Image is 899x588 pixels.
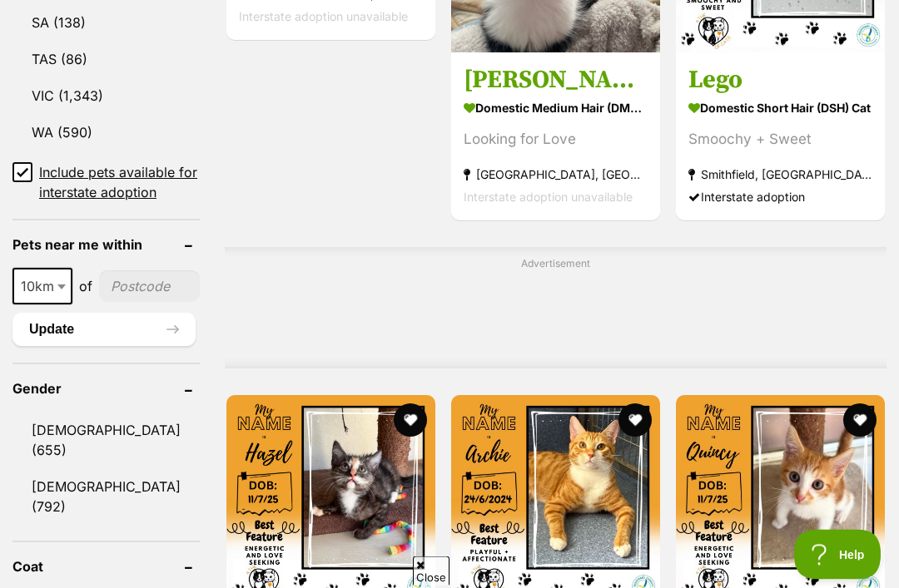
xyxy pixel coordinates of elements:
header: Pets near me within [12,238,200,253]
span: 10km [14,275,71,299]
div: Advertisement [225,248,887,369]
a: WA (590) [12,116,200,151]
a: VIC (1,343) [12,79,200,114]
a: [DEMOGRAPHIC_DATA] (792) [12,470,200,525]
strong: Domestic Short Hair (DSH) Cat [688,96,872,121]
header: Coat [12,560,200,575]
header: Gender [12,382,200,397]
span: Interstate adoption unavailable [239,10,408,24]
iframe: Help Scout Beacon - Open [794,530,882,580]
strong: [GEOGRAPHIC_DATA], [GEOGRAPHIC_DATA] [464,164,648,186]
span: 10km [12,269,72,305]
a: [DEMOGRAPHIC_DATA] (655) [12,413,200,468]
h3: [PERSON_NAME] [464,65,648,96]
div: Interstate adoption [688,186,872,209]
div: Smoochy + Sweet [688,129,872,151]
span: Interstate adoption unavailable [464,190,633,205]
button: favourite [618,404,652,437]
a: [PERSON_NAME] Domestic Medium Hair (DMH) Cat Looking for Love [GEOGRAPHIC_DATA], [GEOGRAPHIC_DATA... [451,52,660,221]
a: SA (138) [12,6,200,41]
span: Close [413,556,449,586]
strong: Domestic Medium Hair (DMH) Cat [464,96,648,121]
a: Lego Domestic Short Hair (DSH) Cat Smoochy + Sweet Smithfield, [GEOGRAPHIC_DATA] Interstate adoption [676,52,885,221]
button: Update [12,314,196,347]
a: TAS (86) [12,42,200,77]
strong: Smithfield, [GEOGRAPHIC_DATA] [688,164,872,186]
button: favourite [394,404,427,437]
h3: Lego [688,65,872,96]
button: favourite [843,404,877,437]
a: Include pets available for interstate adoption [12,163,200,203]
input: postcode [99,271,200,303]
span: Include pets available for interstate adoption [39,163,200,203]
span: of [79,277,92,297]
div: Looking for Love [464,129,648,151]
